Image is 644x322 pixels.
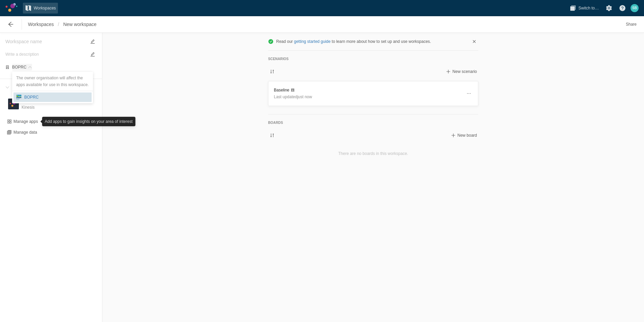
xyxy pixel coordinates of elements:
div: Add apps to gain insights on your area of interest [42,117,135,126]
span: Share [626,21,637,28]
a: BaselineLast updatedjust now [268,81,478,106]
span: There are no boards in this workspace. [338,151,408,156]
span: Switch to… [578,5,599,11]
button: Share [624,19,639,30]
button: BOPRC [12,64,32,71]
div: BOPRC [22,94,39,101]
div: Manage apps [13,119,38,124]
span: New scenario [452,69,477,74]
button: New scenario [444,68,478,76]
h3: Baseline [274,87,462,93]
div: K [8,99,19,109]
h5: Scenarios [268,56,478,62]
button: Manage apps [5,117,39,126]
button: New board [449,131,478,139]
a: New workspace [61,19,99,30]
div: Read our to learn more about how to set up and use workspaces. [273,38,470,45]
div: Apps [3,82,99,93]
nav: Breadcrumb [26,19,99,30]
a: getting started guide [294,39,331,44]
div: The owner organisation will affect the apps available for use in this workspace. [13,73,92,89]
div: BOPRC [13,73,92,102]
h5: Boards [268,120,478,126]
span: BOPRC [12,65,27,69]
span: Workspaces [28,21,54,28]
div: SB [631,4,639,12]
a: Workspaces [23,3,58,14]
span: Workspaces [34,5,56,11]
div: B [16,95,22,100]
button: Manage data [5,128,38,136]
div: Apps [9,84,22,90]
div: KKinesis logoKinesis platformKinesis [5,96,97,112]
span: / [56,19,61,30]
span: Manage data [13,130,37,135]
p: Kinesis [22,104,50,111]
span: Last updated just now [274,95,312,99]
span: New board [457,133,477,138]
span: New workspace [63,21,97,28]
button: Switch to… [568,3,601,14]
a: Workspaces [26,19,56,30]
